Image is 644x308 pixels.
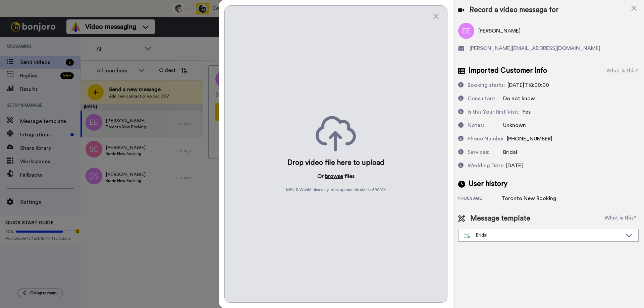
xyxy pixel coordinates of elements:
div: Services: [468,148,489,156]
button: browse [325,172,343,180]
span: Yes [522,109,531,115]
div: Bridal [464,232,622,239]
div: Phone Number [468,135,504,143]
div: Wedding Date [468,162,503,170]
span: Do not know [503,96,535,101]
div: Consultant: [468,95,497,103]
img: nextgen-template.svg [464,233,470,238]
span: [PHONE_NUMBER] [507,136,552,141]
span: Message template [470,213,530,224]
div: Booking starts: [468,81,505,89]
div: 1 hour ago [458,196,502,202]
span: Bridal [503,149,517,155]
span: Unknown [503,123,526,128]
div: Drop video file here to upload [287,158,384,168]
span: MP4 & WebM files only, max upload file size is 500 MB [286,187,386,192]
button: What is this? [602,213,639,224]
p: Or files [317,172,355,180]
span: [DATE]T18:00:00 [507,82,549,88]
div: Notes: [468,121,484,129]
span: [DATE] [506,163,523,168]
div: Is this Your first Visit: [468,108,520,116]
span: Imported Customer Info [469,66,547,76]
span: User history [469,179,507,189]
div: Toronto New Booking [502,194,556,202]
div: What is this? [606,67,639,75]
